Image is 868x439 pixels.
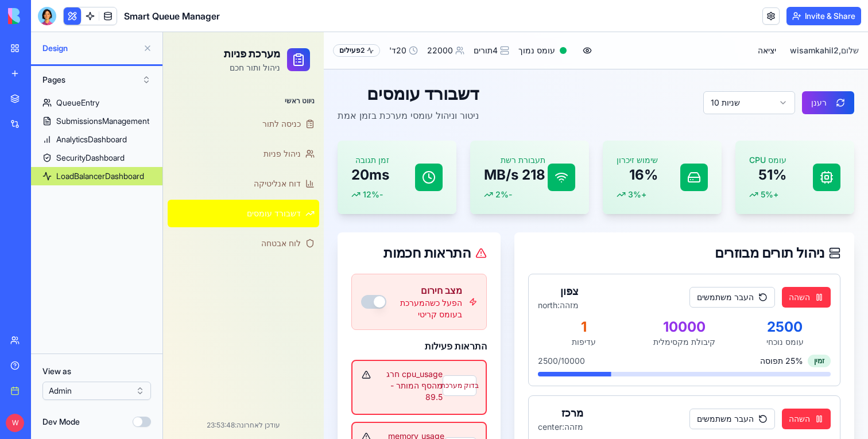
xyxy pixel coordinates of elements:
div: זמן המתנה ממוצע 20 דקות [226,13,255,24]
span: שלום, wisamkahil2 [627,13,696,24]
p: 16% [454,134,495,152]
div: ניהול תורים מבוזרים [365,214,677,228]
p: ניהול ותור חכם [61,30,117,41]
p: זמן תגובה [188,122,226,134]
a: AnalyticsDashboard [31,130,162,149]
a: כניסה לתור - דף הגשת פניות [5,78,156,106]
a: LoadBalancerDashboard [31,167,162,185]
div: מצב חירום [223,251,299,265]
label: View as [42,366,151,377]
span: +5% [598,157,615,168]
a: QueueEntry [31,94,162,112]
div: עומס נוכחי [576,304,668,316]
span: -12% [200,157,220,168]
button: Invite & Share [786,7,861,25]
h1: מערכת פניות [61,14,117,30]
span: עודכן לאחרונה: 23:53:48 [44,389,117,397]
span: דוח אנליטיקה [91,146,138,157]
span: 20 ד' [226,13,243,24]
h3: צפון [375,251,416,267]
span: לוח אבטחה [98,205,138,217]
span: 22000 [264,13,290,24]
h3: מרכז [375,373,420,389]
button: העבר משתמשים [526,255,612,275]
div: עדיפות [375,304,466,316]
p: 20ms [188,134,226,152]
div: LoadBalancerDashboard [56,170,144,182]
div: התראות חכמות [188,214,324,228]
a: SubmissionsManagement [31,112,162,130]
a: דשבורד עומסים - ניטור וניהול עומסי מערכת [5,168,156,195]
div: 10000 [475,286,567,304]
span: Smart Queue Manager [124,9,220,23]
h4: התראות פעילות [188,307,324,321]
div: SubmissionsManagement [56,115,149,127]
button: העבר משתמשים [526,376,612,397]
div: AnalyticsDashboard [56,134,127,145]
div: 2 משתמשים פעילים [170,12,217,25]
div: קיבולת מקסימלית [475,304,567,316]
span: כניסה לתור [99,86,138,98]
p: 218 MB/s [321,134,382,152]
div: הפעל כשהמערכת בעומס קריטי [223,265,299,288]
button: Pages [37,71,157,89]
span: דשבורד עומסים [84,176,138,187]
div: סטטוס מערכת נוכחי [170,12,404,25]
span: Design [42,42,138,54]
button: יציאה מהמערכת [588,8,620,29]
button: בדוק מערכת [280,343,313,364]
div: 1 [375,286,466,304]
div: SecurityDashboard [56,152,125,164]
button: השהה [619,255,668,275]
p: עומס CPU [586,122,623,134]
span: -2% [332,157,349,168]
p: ניטור וניהול עומסי מערכת בזמן אמת [175,76,316,90]
a: SecurityDashboard [31,149,162,167]
span: עומס נמוך [355,13,392,24]
span: W [6,414,24,432]
span: cpu_usage חרג מהסף המותר - 89.5 [215,336,280,371]
button: השהה [619,376,668,397]
a: לוח אבטחה - ניטור אבטחה וגיבוי [5,197,156,225]
button: בדוק מערכת [281,405,313,426]
h1: דשבורד עומסים [175,51,316,72]
button: פתח הגדרות נגישות [413,8,436,29]
div: 2500 [576,286,668,304]
span: +3% [465,157,483,168]
p: שימוש זיכרון [454,122,495,134]
a: דוח אנליטיקה - מעקב ביצועים ותובנות [5,138,156,165]
p: 51% [586,134,623,152]
span: 2500 / 10000 [375,323,422,335]
div: QueueEntry [56,97,99,108]
span: 4 תורים [311,13,335,24]
p: תעבורת רשת [321,122,382,134]
div: 4 תורים פעילים [311,13,346,24]
a: ניהול פניות - צפייה וניהול כל הפניות [5,108,156,135]
div: זמין [645,323,668,335]
button: רענן [639,59,691,82]
div: ניווט ראשי [5,60,156,78]
span: 25 % תפוסה [597,323,640,335]
img: logo [8,8,79,24]
p: מזהה: north [375,267,416,279]
div: 22000 משתמשים מחוברים [264,13,301,24]
span: memory_usage חרג מהסף המותר - 92.1 [215,398,281,433]
span: ניהול פניות [100,116,138,127]
p: מזהה: center [375,389,420,401]
label: Dev Mode [42,416,80,428]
